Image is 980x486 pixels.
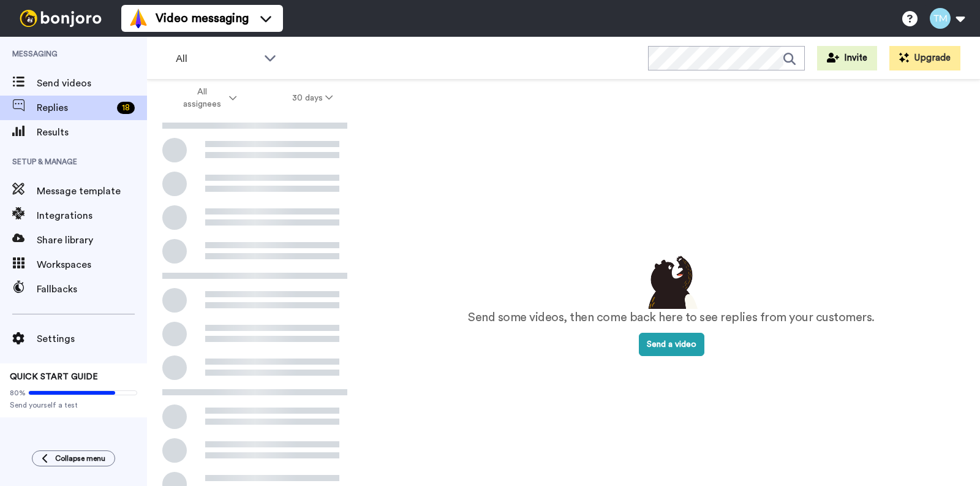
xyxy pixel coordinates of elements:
span: Send videos [37,76,147,91]
span: All assignees [177,86,227,110]
button: Invite [817,46,877,70]
span: Results [37,125,147,140]
button: Upgrade [889,46,960,70]
span: Workspaces [37,257,147,272]
span: Video messaging [156,10,249,27]
span: Replies [37,101,112,115]
img: vm-color.svg [129,9,148,28]
span: Integrations [37,208,147,223]
span: Collapse menu [55,454,105,463]
span: Share library [37,233,147,248]
button: 30 days [265,87,361,109]
span: 80% [10,388,26,398]
p: Send some videos, then come back here to see replies from your customers. [468,309,875,327]
button: Collapse menu [32,450,115,466]
span: Fallbacks [37,282,147,297]
span: Message template [37,184,147,199]
a: Send a video [639,340,704,349]
img: bj-logo-header-white.svg [15,10,107,27]
button: All assignees [149,81,265,115]
span: Send yourself a test [10,400,137,410]
img: results-emptystates.png [641,252,702,309]
span: All [176,51,258,66]
span: QUICK START GUIDE [10,373,98,381]
span: Settings [37,332,147,346]
div: 18 [117,102,135,114]
button: Send a video [639,333,704,356]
